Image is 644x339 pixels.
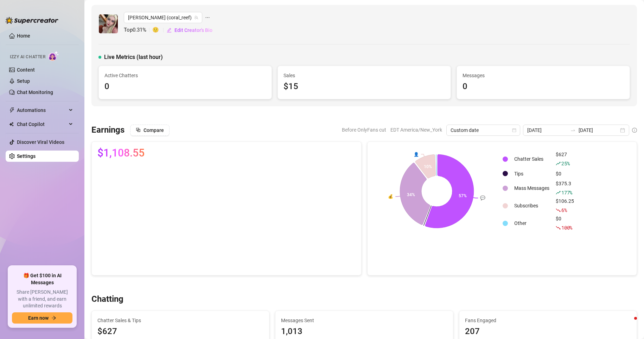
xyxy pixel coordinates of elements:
[97,325,263,338] span: $627
[556,180,574,197] div: $375.3
[561,160,569,167] span: 25 %
[97,317,263,324] span: Chatter Sales & Tips
[283,80,445,93] div: $15
[632,128,637,133] span: info-circle
[104,72,266,79] span: Active Chatters
[6,17,58,24] img: logo-BBDzfeDw.svg
[512,128,516,132] span: calendar
[128,12,198,23] span: Anna (coral_reef)
[570,127,576,133] span: swap-right
[194,15,198,20] span: team
[17,78,30,84] a: Setup
[12,272,72,286] span: 🎁 Get $100 in AI Messages
[167,28,172,33] span: edit
[390,125,442,135] span: EDT America/New_York
[205,12,210,23] span: ellipsis
[17,105,67,116] span: Automations
[174,27,212,33] span: Edit Creator's Bio
[281,317,447,324] span: Messages Sent
[620,315,637,332] iframe: Intercom live chat
[480,195,485,200] text: 💬
[511,168,552,179] td: Tips
[561,207,567,213] span: 6 %
[283,72,445,79] span: Sales
[556,225,561,230] span: fall
[17,139,64,145] a: Discover Viral Videos
[152,26,166,34] span: 🙂
[51,315,56,320] span: arrow-right
[166,25,213,36] button: Edit Creator's Bio
[12,312,72,324] button: Earn nowarrow-right
[17,153,36,159] a: Settings
[556,208,561,213] span: fall
[17,33,30,39] a: Home
[556,170,574,178] div: $0
[17,89,53,95] a: Chat Monitoring
[17,119,67,130] span: Chat Copilot
[527,126,567,134] input: Start date
[579,126,619,134] input: End date
[99,14,118,33] img: Anna
[10,54,45,60] span: Izzy AI Chatter
[511,151,552,167] td: Chatter Sales
[414,151,419,157] text: 👤
[9,107,15,113] span: thunderbolt
[9,122,14,127] img: Chat Copilot
[556,190,561,195] span: rise
[104,53,163,61] span: Live Metrics (last hour)
[556,215,574,232] div: $0
[556,161,561,166] span: rise
[451,125,516,135] span: Custom date
[136,127,141,132] span: block
[511,180,552,197] td: Mass Messages
[281,325,447,338] div: 1,013
[28,315,49,321] span: Earn now
[144,127,164,133] span: Compare
[463,80,624,93] div: 0
[342,125,386,135] span: Before OnlyFans cut
[130,125,170,136] button: Compare
[104,80,266,93] div: 0
[91,294,123,305] h3: Chatting
[511,197,552,214] td: Subscribes
[511,215,552,232] td: Other
[556,151,574,167] div: $627
[91,125,125,136] h3: Earnings
[465,317,631,324] span: Fans Engaged
[388,194,393,199] text: 💰
[48,51,59,61] img: AI Chatter
[556,197,574,214] div: $106.25
[465,325,631,338] div: 207
[97,147,145,159] span: $1,108.55
[561,224,572,231] span: 100 %
[12,289,72,310] span: Share [PERSON_NAME] with a friend, and earn unlimited rewards
[17,67,35,73] a: Content
[561,189,572,196] span: 177 %
[463,72,624,79] span: Messages
[570,127,576,133] span: to
[124,26,152,34] span: Top 0.31 %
